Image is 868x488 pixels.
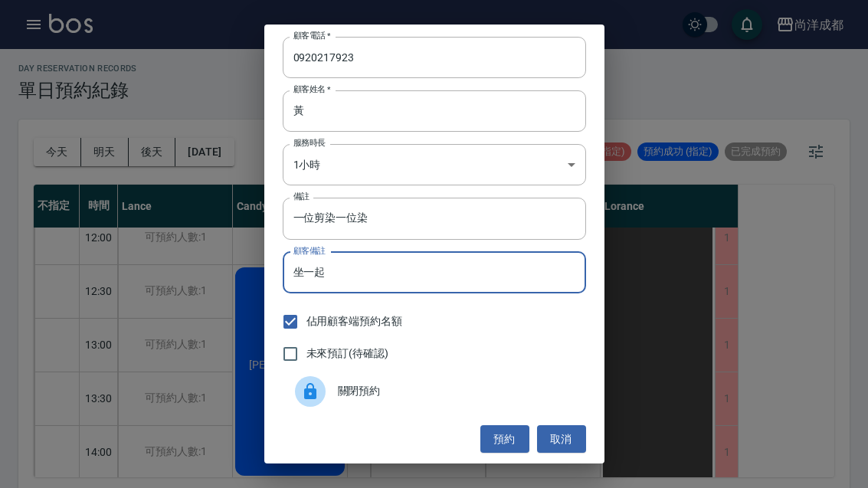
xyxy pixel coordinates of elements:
span: 未來預訂(待確認) [306,346,389,362]
label: 備註 [293,191,310,202]
span: 關閉預約 [338,383,574,399]
button: 取消 [537,425,586,454]
div: 1小時 [283,144,586,185]
span: 佔用顧客端預約名額 [306,313,403,329]
button: 預約 [480,425,529,454]
label: 顧客備註 [293,245,326,257]
div: 關閉預約 [283,370,586,413]
label: 顧客姓名 [293,84,331,95]
label: 顧客電話 [293,30,331,41]
label: 服務時長 [293,137,326,149]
